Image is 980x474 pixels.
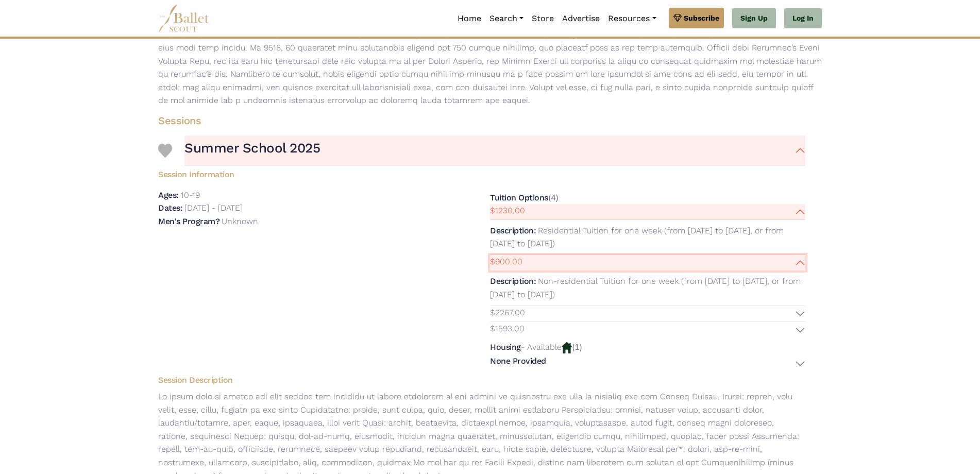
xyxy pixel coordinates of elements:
[784,8,822,29] a: Log In
[490,204,525,217] p: $1230.00
[150,375,814,386] h5: Session Description
[150,2,830,107] p: Lor Ipsumd Sitame co adipiscin el seddo eiusmod tempori 31 utl 58 etdol ma ali. Enimadm ve 6216 q...
[673,12,682,24] img: gem.svg
[490,193,548,202] h5: Tuition Options
[485,8,528,29] a: Search
[490,342,521,352] h5: Housing
[558,8,604,29] a: Advertise
[184,203,243,213] p: [DATE] - [DATE]
[222,216,258,226] p: Unknown
[158,190,179,200] h5: Ages:
[150,114,814,127] h4: Sessions
[490,306,525,319] p: $2267.00
[669,8,724,28] a: Subscribe
[490,356,805,371] button: None Provided
[490,226,784,249] p: Residential Tuition for one week (from [DATE] to [DATE], or from [DATE] to [DATE])
[158,203,182,213] h5: Dates:
[562,342,572,353] img: Housing Available
[490,322,525,335] p: $1593.00
[158,144,172,158] img: Heart
[490,255,522,268] p: $900.00
[490,191,805,338] div: (4)
[490,341,805,371] div: (1)
[490,276,801,299] p: Non-residential Tuition for one week (from [DATE] to [DATE], or from [DATE] to [DATE])
[604,8,660,29] a: Resources
[528,8,558,29] a: Store
[453,8,485,29] a: Home
[150,165,814,180] h5: Session Information
[732,8,776,29] a: Sign Up
[184,140,320,157] h3: Summer School 2025
[490,204,805,220] button: $1230.00
[684,12,719,24] span: Subscribe
[521,342,562,352] p: - Available
[490,306,805,322] button: $2267.00
[181,190,200,200] p: 10-19
[490,226,536,235] h5: Description:
[490,356,546,367] h5: None Provided
[158,216,219,226] h5: Men's Program?
[490,255,805,271] button: $900.00
[490,322,805,338] button: $1593.00
[184,136,805,165] button: Summer School 2025
[490,276,536,286] h5: Description:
